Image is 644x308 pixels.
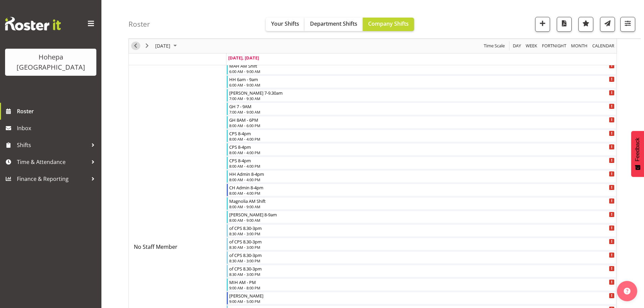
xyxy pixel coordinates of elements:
[229,130,615,137] div: CPS 8-4pm
[229,285,615,290] div: 9:00 AM - 8:00 PM
[134,243,177,251] span: No Staff Member
[229,184,615,191] div: CH Admin 8-4pm
[229,265,615,272] div: of CPS 8.30-3pm
[227,75,616,88] div: No Staff Member"s event - HH 6am - 9am Begin From Wednesday, September 17, 2025 at 6:00:00 AM GMT...
[143,42,152,50] button: Next
[227,184,616,196] div: No Staff Member"s event - CH Admin 8-4pm Begin From Wednesday, September 17, 2025 at 8:00:00 AM G...
[229,258,615,263] div: 8:30 AM - 3:00 PM
[17,157,88,167] span: Time & Attendance
[600,17,615,32] button: Send a list of all shifts for the selected filtered period to all rostered employees.
[227,157,616,169] div: No Staff Member"s event - CPS 8-4pm Begin From Wednesday, September 17, 2025 at 8:00:00 AM GMT+12...
[541,42,568,50] button: Fortnight
[227,170,616,183] div: No Staff Member"s event - HH Admin 8-4pm Begin From Wednesday, September 17, 2025 at 8:00:00 AM G...
[229,177,615,182] div: 8:00 AM - 4:00 PM
[154,42,180,50] button: September 2025
[227,129,616,142] div: No Staff Member"s event - CPS 8-4pm Begin From Wednesday, September 17, 2025 at 8:00:00 AM GMT+12...
[227,265,616,278] div: No Staff Member"s event - of CPS 8.30-3pm Begin From Wednesday, September 17, 2025 at 8:30:00 AM ...
[227,197,616,210] div: No Staff Member"s event - Magnolia AM Shift Begin From Wednesday, September 17, 2025 at 8:00:00 A...
[266,18,305,31] button: Your Shifts
[154,42,171,50] span: [DATE]
[227,116,616,129] div: No Staff Member"s event - GH 8AM - 6PM Begin From Wednesday, September 17, 2025 at 8:00:00 AM GMT...
[592,42,615,50] span: calendar
[227,62,616,75] div: No Staff Member"s event - MAH AM Shift Begin From Wednesday, September 17, 2025 at 6:00:00 AM GMT...
[578,17,593,32] button: Highlight an important date within the roster.
[541,42,567,50] span: Fortnight
[12,52,90,72] div: Hohepa [GEOGRAPHIC_DATA]
[17,106,98,116] span: Roster
[229,231,615,236] div: 8:30 AM - 3:00 PM
[229,163,615,169] div: 8:00 AM - 4:00 PM
[229,76,615,82] div: HH 6am - 9am
[229,238,615,245] div: of CPS 8.30-3pm
[229,271,615,277] div: 8:30 AM - 3:00 PM
[229,89,615,96] div: [PERSON_NAME] 7-9.30am
[227,102,616,115] div: No Staff Member"s event - GH 7 - 9AM Begin From Wednesday, September 17, 2025 at 7:00:00 AM GMT+1...
[535,17,550,32] button: Add a new shift
[229,224,615,231] div: of CPS 8.30-3pm
[525,42,539,50] button: Timeline Week
[570,42,589,50] button: Timeline Month
[631,131,644,177] button: Feedback - Show survey
[227,251,616,264] div: No Staff Member"s event - of CPS 8.30-3pm Begin From Wednesday, September 17, 2025 at 8:30:00 AM ...
[227,238,616,251] div: No Staff Member"s event - of CPS 8.30-3pm Begin From Wednesday, September 17, 2025 at 8:30:00 AM ...
[305,18,363,31] button: Department Shifts
[229,197,615,204] div: Magnolia AM Shift
[229,103,615,110] div: GH 7 - 9AM
[229,299,615,304] div: 9:00 AM - 5:00 PM
[229,204,615,209] div: 8:00 AM - 9:00 AM
[310,20,357,27] span: Department Shifts
[570,42,588,50] span: Month
[229,136,615,142] div: 8:00 AM - 4:00 PM
[229,157,615,164] div: CPS 8-4pm
[229,170,615,177] div: HH Admin 8-4pm
[229,109,615,115] div: 7:00 AM - 9:00 AM
[620,17,635,32] button: Filter Shifts
[229,244,615,250] div: 8:30 AM - 3:00 PM
[229,211,615,218] div: [PERSON_NAME] 8-9am
[153,39,181,53] div: September 17, 2025
[271,20,299,27] span: Your Shifts
[483,42,506,50] button: Time Scale
[227,211,616,223] div: No Staff Member"s event - Hilary 8-9am Begin From Wednesday, September 17, 2025 at 8:00:00 AM GMT...
[228,55,259,61] span: [DATE], [DATE]
[134,243,177,251] a: No Staff Member
[229,82,615,88] div: 6:00 AM - 9:00 AM
[229,292,615,299] div: [PERSON_NAME]
[229,150,615,155] div: 8:00 AM - 4:00 PM
[557,17,572,32] button: Download a PDF of the roster for the current day
[227,278,616,291] div: No Staff Member"s event - MIH AM - PM Begin From Wednesday, September 17, 2025 at 9:00:00 AM GMT+...
[229,190,615,196] div: 8:00 AM - 4:00 PM
[591,42,616,50] button: Month
[17,174,88,184] span: Finance & Reporting
[512,42,522,50] span: Day
[227,143,616,156] div: No Staff Member"s event - CPS 8-4pm Begin From Wednesday, September 17, 2025 at 8:00:00 AM GMT+12...
[229,96,615,101] div: 7:00 AM - 9:30 AM
[483,42,505,50] span: Time Scale
[229,116,615,123] div: GH 8AM - 6PM
[131,42,140,50] button: Previous
[5,17,61,30] img: Rosterit website logo
[229,143,615,150] div: CPS 8-4pm
[130,39,141,53] div: previous period
[227,224,616,237] div: No Staff Member"s event - of CPS 8.30-3pm Begin From Wednesday, September 17, 2025 at 8:30:00 AM ...
[17,140,88,150] span: Shifts
[635,138,641,161] span: Feedback
[525,42,538,50] span: Week
[229,279,615,285] div: MIH AM - PM
[229,123,615,128] div: 8:00 AM - 6:00 PM
[229,252,615,258] div: of CPS 8.30-3pm
[227,89,616,102] div: No Staff Member"s event - Gabriel 7-9.30am Begin From Wednesday, September 17, 2025 at 7:00:00 AM...
[141,39,153,53] div: next period
[128,20,150,28] h4: Roster
[229,69,615,74] div: 6:00 AM - 9:00 AM
[363,18,414,31] button: Company Shifts
[229,217,615,223] div: 8:00 AM - 9:00 AM
[512,42,522,50] button: Timeline Day
[17,123,98,133] span: Inbox
[368,20,409,27] span: Company Shifts
[227,292,616,305] div: No Staff Member"s event - Gabriel Admin Begin From Wednesday, September 17, 2025 at 9:00:00 AM GM...
[624,288,630,294] img: help-xxl-2.png
[229,62,615,69] div: MAH AM Shift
